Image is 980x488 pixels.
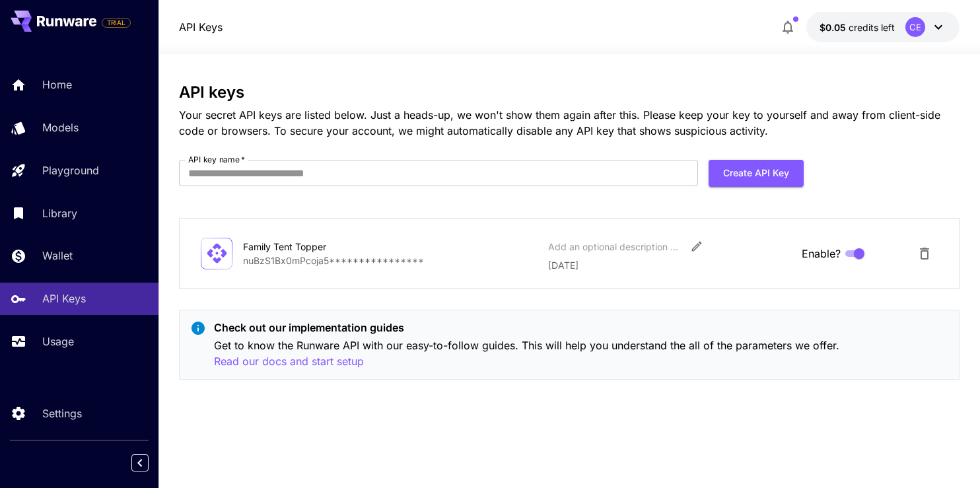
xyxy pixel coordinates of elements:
[42,77,72,92] p: Home
[685,234,709,258] button: Edit
[548,240,680,254] div: Add an optional description or comment
[42,248,73,263] p: Wallet
[179,83,960,102] h3: API keys
[243,240,375,254] div: Family Tent Topper
[849,22,895,33] span: credits left
[42,205,77,221] p: Library
[42,120,79,135] p: Models
[42,162,99,178] p: Playground
[179,19,223,35] nav: breadcrumb
[42,405,82,421] p: Settings
[102,18,130,28] span: TRIAL
[179,19,223,35] a: API Keys
[131,454,149,471] button: Collapse sidebar
[709,160,804,187] button: Create API Key
[905,17,925,37] div: CE
[820,20,895,34] div: $0.05
[214,320,948,335] p: Check out our implementation guides
[102,15,131,30] span: Add your payment card to enable full platform functionality.
[141,451,158,475] div: Collapse sidebar
[806,12,960,42] button: $0.05CE
[548,258,790,272] p: [DATE]
[42,333,74,349] p: Usage
[214,337,948,370] p: Get to know the Runware API with our easy-to-follow guides. This will help you understand the all...
[214,353,364,370] button: Read our docs and start setup
[188,154,245,165] label: API key name
[42,291,86,306] p: API Keys
[179,107,960,139] p: Your secret API keys are listed below. Just a heads-up, we won't show them again after this. Plea...
[820,22,849,33] span: $0.05
[802,246,841,261] span: Enable?
[911,240,938,267] button: Delete API Key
